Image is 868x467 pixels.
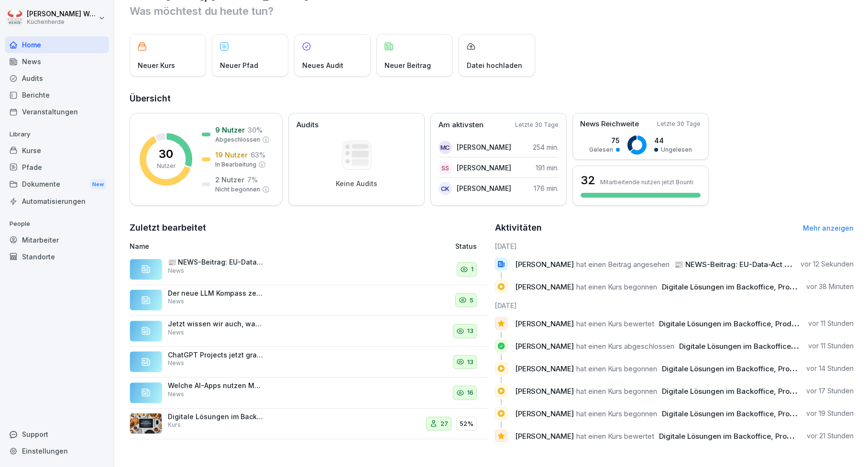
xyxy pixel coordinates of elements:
p: Letzte 30 Tage [657,120,701,128]
div: Dokumente [5,176,109,193]
p: News [168,390,184,399]
h2: Zuletzt bearbeitet [130,221,488,234]
div: Support [5,426,109,443]
p: Audits [297,120,319,131]
p: [PERSON_NAME] Wessel [27,10,97,18]
span: hat einen Kurs bewertet [576,319,654,328]
h2: Aktivitäten [495,221,542,234]
span: [PERSON_NAME] [515,364,574,373]
span: [PERSON_NAME] [515,260,574,269]
p: vor 14 Stunden [806,364,854,373]
p: ChatGPT Projects jetzt gratis für alle Nutzer:innen Als wenn OpenAI uns [DATE] hat [MEDICAL_DATA]... [168,351,264,359]
p: 30 % [248,125,263,135]
p: Nutzer [157,162,176,170]
p: 254 min. [533,142,559,152]
p: Digitale Lösungen im Backoffice, Produktion und Mitarbeiter [168,412,264,421]
p: 52% [460,419,473,429]
p: 13 [467,326,473,336]
a: Jetzt wissen wir auch, warum OpenAI die Projects-Funktion gratis zur Verfügung stellt 😅 🐙 AI ohne... [130,316,488,347]
p: Küchenherde [27,19,97,25]
a: Berichte [5,87,109,103]
p: vor 12 Sekunden [801,259,854,269]
h6: [DATE] [495,241,854,251]
p: In Bearbeitung [215,160,256,169]
p: Was möchtest du heute tun? [130,3,854,19]
p: News [168,328,184,337]
span: [PERSON_NAME] [515,319,574,328]
p: vor 19 Stunden [806,409,854,418]
p: 16 [467,388,473,398]
p: Mitarbeitende nutzen jetzt Bounti [600,178,693,186]
a: News [5,53,109,70]
a: DokumenteNew [5,176,109,193]
p: Neuer Beitrag [385,60,431,70]
div: CK [439,182,452,195]
p: Library [5,127,109,142]
p: Datei hochladen [467,60,522,70]
p: Ungelesen [661,145,692,154]
p: Status [455,241,477,251]
div: Audits [5,70,109,87]
a: Welche AI-Apps nutzen Menschen wirklich? Der aktuelle Halbjahresreport von a16z bringt es auf den... [130,378,488,409]
p: 27 [440,419,448,429]
p: Letzte 30 Tage [515,121,559,129]
div: MC [439,141,452,154]
p: 63 % [251,150,265,160]
a: ChatGPT Projects jetzt gratis für alle Nutzer:innen Als wenn OpenAI uns [DATE] hat [MEDICAL_DATA]... [130,347,488,378]
p: 176 min. [534,183,559,193]
span: hat einen Beitrag angesehen [576,260,670,269]
p: 13 [467,357,473,367]
p: News Reichweite [580,119,639,130]
p: 📰 NEWS-Beitrag: EU-Data-Act – Was jetzt kommt Seit dem [DATE] ist der Data Act der EU in Kraft. D... [168,258,264,267]
span: hat einen Kurs begonnen [576,364,657,373]
h3: 32 [581,172,595,189]
span: hat einen Kurs begonnen [576,409,657,418]
p: 1 [471,265,473,274]
p: News [168,267,184,275]
p: [PERSON_NAME] [457,142,511,152]
p: 75 [589,135,620,145]
a: Standorte [5,248,109,265]
a: Home [5,36,109,53]
p: [PERSON_NAME] [457,183,511,193]
a: Digitale Lösungen im Backoffice, Produktion und MitarbeiterKurs2752% [130,409,488,440]
span: hat einen Kurs bewertet [576,432,654,441]
a: Kurse [5,142,109,159]
p: 30 [159,148,173,160]
span: [PERSON_NAME] [515,342,574,351]
span: Digitale Lösungen im Backoffice, Produktion und Mitarbeiter [659,319,868,328]
a: Mehr anzeigen [803,224,854,232]
p: Gelesen [589,145,613,154]
p: 9 Nutzer [215,125,245,135]
a: Pfade [5,159,109,176]
a: Veranstaltungen [5,103,109,120]
p: vor 17 Stunden [806,386,854,396]
p: Am aktivsten [439,120,483,131]
p: Abgeschlossen [215,135,260,144]
a: Automatisierungen [5,193,109,210]
a: Mitarbeiter [5,232,109,248]
img: hdwdeme71ehhejono79v574m.png [130,413,162,434]
p: Neues Audit [302,60,343,70]
span: hat einen Kurs begonnen [576,282,657,291]
p: vor 21 Stunden [807,431,854,441]
p: Name [130,241,353,251]
p: People [5,216,109,232]
div: New [90,179,106,190]
p: Jetzt wissen wir auch, warum OpenAI die Projects-Funktion gratis zur Verfügung stellt 😅 🐙 AI ohne... [168,320,264,328]
span: hat einen Kurs abgeschlossen [576,342,674,351]
p: Nicht begonnen [215,185,260,194]
p: News [168,359,184,367]
a: Einstellungen [5,443,109,459]
span: [PERSON_NAME] [515,409,574,418]
span: [PERSON_NAME] [515,282,574,291]
p: Der neue LLM Kompass zeigt auf einen Blick, welches Sprachmodell für welche Aufgabe am besten gee... [168,289,264,298]
p: 19 Nutzer [215,150,248,160]
p: vor 11 Stunden [808,341,854,351]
